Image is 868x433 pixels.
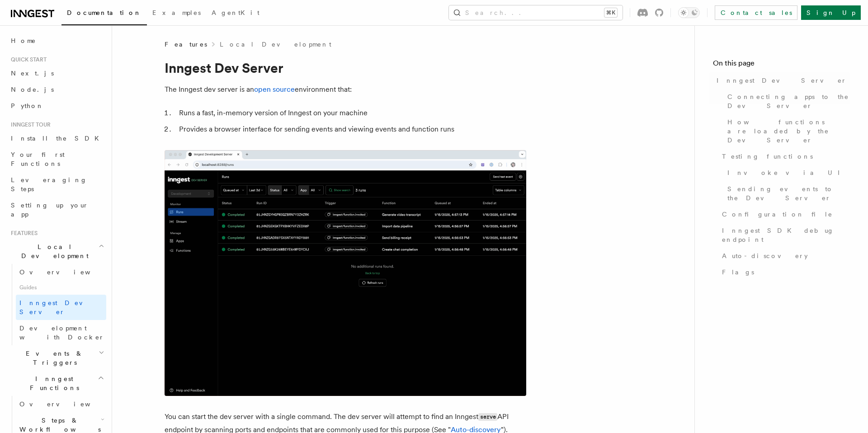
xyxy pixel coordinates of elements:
[713,72,850,89] a: Inngest Dev Server
[165,150,526,396] img: Dev Server Demo
[722,210,833,219] span: Configuration file
[7,65,106,81] a: Next.js
[16,295,106,320] a: Inngest Dev Server
[727,168,848,177] span: Invoke via UI
[678,7,700,18] button: Toggle dark mode
[717,76,847,85] span: Inngest Dev Server
[7,374,98,392] span: Inngest Functions
[7,239,106,264] button: Local Development
[220,40,331,49] a: Local Development
[7,121,51,128] span: Inngest tour
[7,130,106,146] a: Install the SDK
[7,81,106,98] a: Node.js
[11,135,104,142] span: Install the SDK
[7,33,106,49] a: Home
[724,89,850,114] a: Connecting apps to the Dev Server
[715,5,797,20] a: Contact sales
[718,206,850,222] a: Configuration file
[713,58,850,72] h4: On this page
[7,371,106,396] button: Inngest Functions
[176,123,526,136] li: Provides a browser interface for sending events and viewing events and function runs
[7,349,99,367] span: Events & Triggers
[724,114,850,148] a: How functions are loaded by the Dev Server
[478,413,497,421] code: serve
[604,8,617,17] kbd: ⌘K
[724,165,850,181] a: Invoke via UI
[7,146,106,172] a: Your first Functions
[165,40,207,49] span: Features
[16,264,106,280] a: Overview
[722,268,754,277] span: Flags
[11,102,44,109] span: Python
[718,248,850,264] a: Auto-discovery
[11,86,54,93] span: Node.js
[206,3,265,24] a: AgentKit
[7,242,99,260] span: Local Development
[16,320,106,345] a: Development with Docker
[7,264,106,345] div: Local Development
[152,9,201,16] span: Examples
[718,264,850,280] a: Flags
[11,151,65,167] span: Your first Functions
[801,5,861,20] a: Sign Up
[165,83,526,96] p: The Inngest dev server is an environment that:
[11,176,87,193] span: Leveraging Steps
[718,148,850,165] a: Testing functions
[176,107,526,119] li: Runs a fast, in-memory version of Inngest on your machine
[254,85,295,94] a: open source
[722,152,813,161] span: Testing functions
[7,197,106,222] a: Setting up your app
[7,56,47,63] span: Quick start
[722,251,808,260] span: Auto-discovery
[718,222,850,248] a: Inngest SDK debug endpoint
[19,400,113,408] span: Overview
[61,3,147,25] a: Documentation
[11,202,89,218] span: Setting up your app
[727,184,850,202] span: Sending events to the Dev Server
[19,299,97,315] span: Inngest Dev Server
[16,280,106,295] span: Guides
[727,92,850,110] span: Connecting apps to the Dev Server
[7,172,106,197] a: Leveraging Steps
[7,98,106,114] a: Python
[212,9,259,16] span: AgentKit
[67,9,142,16] span: Documentation
[449,5,623,20] button: Search...⌘K
[11,36,36,45] span: Home
[16,396,106,412] a: Overview
[722,226,850,244] span: Inngest SDK debug endpoint
[11,70,54,77] span: Next.js
[724,181,850,206] a: Sending events to the Dev Server
[165,60,526,76] h1: Inngest Dev Server
[7,230,38,237] span: Features
[19,325,104,341] span: Development with Docker
[19,268,113,276] span: Overview
[147,3,206,24] a: Examples
[7,345,106,371] button: Events & Triggers
[727,118,850,145] span: How functions are loaded by the Dev Server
